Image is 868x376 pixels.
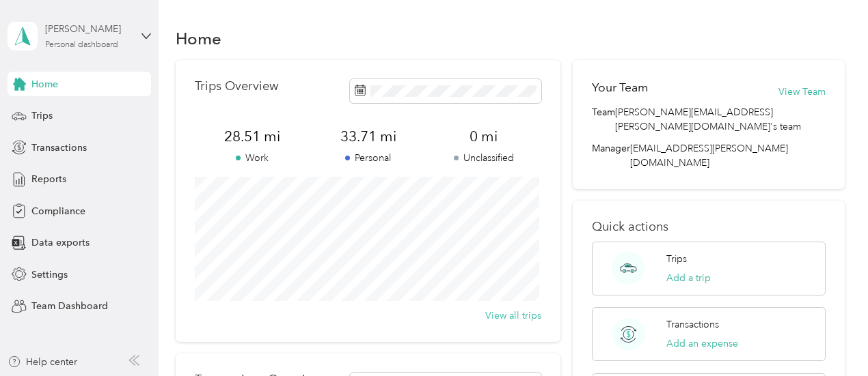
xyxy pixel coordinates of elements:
[666,336,738,351] button: Add an expense
[666,252,687,266] p: Trips
[666,271,711,285] button: Add a trip
[31,172,66,186] span: Reports
[31,299,108,313] span: Team Dashboard
[8,355,77,369] button: Help center
[31,267,68,282] span: Settings
[31,235,90,250] span: Data exports
[176,31,221,46] h1: Home
[195,127,310,146] span: 28.51 mi
[45,22,131,36] div: [PERSON_NAME]
[195,151,310,165] p: Work
[310,127,426,146] span: 33.71 mi
[615,105,826,134] span: [PERSON_NAME][EMAIL_ADDRESS][PERSON_NAME][DOMAIN_NAME]'s team
[195,79,278,93] p: Trips Overview
[31,77,58,91] span: Home
[31,109,53,123] span: Trips
[592,141,630,170] span: Manager
[31,204,85,218] span: Compliance
[592,105,615,134] span: Team
[31,141,87,155] span: Transactions
[310,151,426,165] p: Personal
[426,127,541,146] span: 0 mi
[45,41,118,49] div: Personal dashboard
[485,308,541,323] button: View all trips
[592,220,826,234] p: Quick actions
[630,143,788,169] span: [EMAIL_ADDRESS][PERSON_NAME][DOMAIN_NAME]
[426,151,541,165] p: Unclassified
[666,317,719,332] p: Transactions
[592,79,648,96] h2: Your Team
[791,300,868,376] iframe: Everlance-gr Chat Button Frame
[778,85,826,99] button: View Team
